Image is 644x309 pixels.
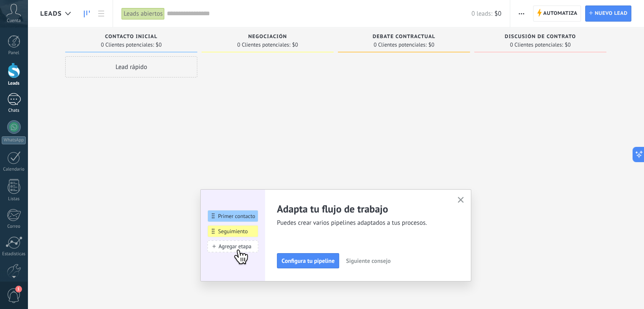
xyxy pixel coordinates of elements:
[2,251,26,257] div: Estadísticas
[122,8,165,20] div: Leads abiertos
[471,10,492,18] span: 0 leads:
[277,202,447,215] h2: Adapta tu flujo de trabajo
[40,10,62,18] span: Leads
[156,42,162,47] span: $0
[2,224,26,229] div: Correo
[510,42,563,47] span: 0 Clientes potenciales:
[2,50,26,56] div: Panel
[2,196,26,202] div: Listas
[2,108,26,113] div: Chats
[101,42,154,47] span: 0 Clientes potenciales:
[585,6,631,22] a: Nuevo lead
[346,258,390,264] span: Siguiente consejo
[515,6,528,22] button: Más
[505,34,576,40] span: Discusión de contrato
[94,6,108,22] a: Lista
[282,258,334,264] span: Configura tu pipeline
[373,34,435,40] span: Debate contractual
[478,34,602,41] div: Discusión de contrato
[543,6,578,21] span: Automatiza
[495,10,501,18] span: $0
[2,167,26,172] div: Calendario
[7,18,21,24] span: Cuenta
[277,253,339,268] button: Configura tu pipeline
[2,81,26,86] div: Leads
[206,34,329,41] div: Negociación
[533,6,581,22] a: Automatiza
[237,42,290,47] span: 0 Clientes potenciales:
[292,42,298,47] span: $0
[105,34,158,40] span: Contacto inicial
[428,42,434,47] span: $0
[342,34,466,41] div: Debate contractual
[594,6,627,21] span: Nuevo lead
[277,219,447,227] span: Puedes crear varios pipelines adaptados a tus procesos.
[342,254,394,267] button: Siguiente consejo
[2,136,26,144] div: WhatsApp
[248,34,287,40] span: Negociación
[80,6,94,22] a: Leads
[69,34,193,41] div: Contacto inicial
[65,56,197,77] div: Lead rápido
[565,42,571,47] span: $0
[373,42,426,47] span: 0 Clientes potenciales:
[15,286,22,292] span: 1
